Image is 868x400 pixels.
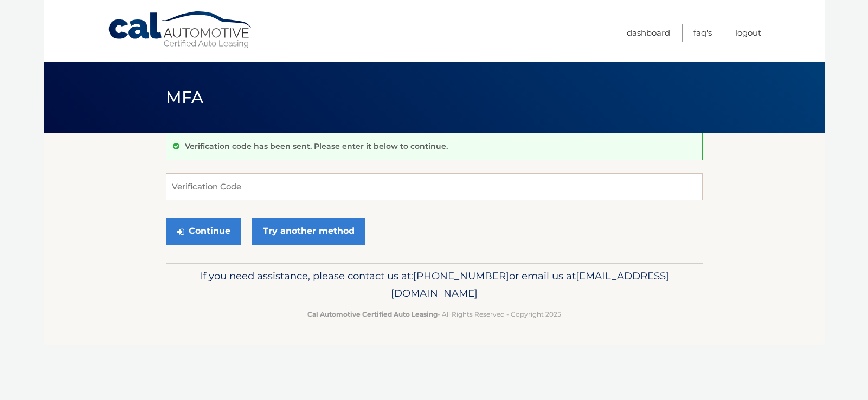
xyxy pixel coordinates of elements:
[173,267,696,302] p: If you need assistance, please contact us at: or email us at
[166,218,241,245] button: Continue
[185,141,448,151] p: Verification code has been sent. Please enter it below to continue.
[166,87,204,107] span: MFA
[391,270,669,299] span: [EMAIL_ADDRESS][DOMAIN_NAME]
[166,173,703,200] input: Verification Code
[252,218,365,245] a: Try another method
[173,309,696,320] p: - All Rights Reserved - Copyright 2025
[627,24,670,42] a: Dashboard
[693,24,712,42] a: FAQ's
[107,11,254,49] a: Cal Automotive
[735,24,761,42] a: Logout
[307,310,438,318] strong: Cal Automotive Certified Auto Leasing
[413,270,509,282] span: [PHONE_NUMBER]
